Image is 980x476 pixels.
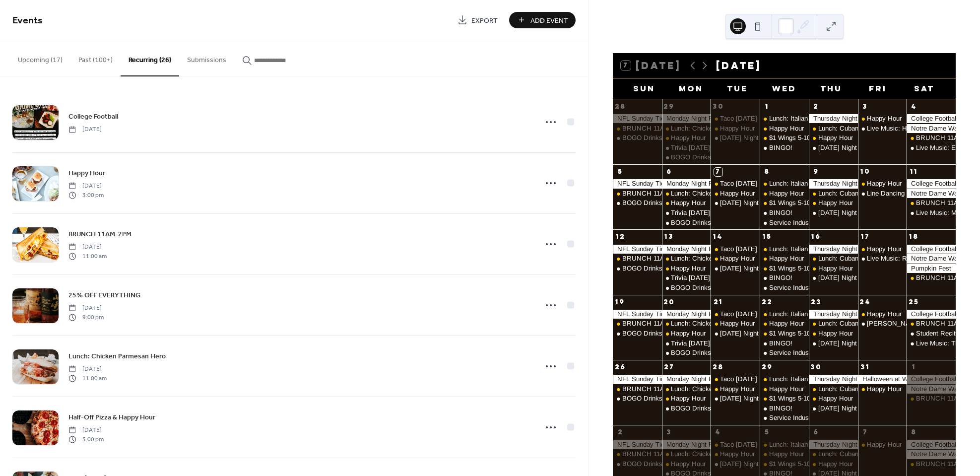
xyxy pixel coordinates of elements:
div: Sun [621,78,667,99]
div: BRUNCH 11AM-2PM [613,124,662,133]
span: 11:00 am [68,374,107,383]
div: [DATE] [716,59,762,72]
div: BOGO Drinks! 9 PM-Close [613,264,662,273]
div: BOGO Drinks! 9 PM-Close [671,218,749,227]
div: Service Industry Night [760,283,809,292]
div: Thursday Night Football [809,375,858,384]
div: Monday Night Football [662,310,711,319]
div: Happy Hour [671,394,706,403]
div: 13 [665,233,673,241]
div: Student Recital [916,329,961,338]
div: Happy Hour [720,124,755,133]
div: BRUNCH 11AM-2PM [907,319,956,328]
div: $1 Wings 5-10PM [769,264,820,273]
div: BOGO Drinks! 9 PM-Close [622,329,701,338]
div: Lunch: Italian Sandwich [760,179,809,188]
div: BOGO Drinks! 9 PM-Close [671,404,749,413]
span: [DATE] [68,182,104,191]
div: BOGO Drinks! 9 PM-Close [662,404,711,413]
div: Tuesday Night Karaoke Hosted by Steve Smith [711,264,760,273]
a: Half-Off Pizza & Happy Hour [68,411,155,423]
div: Thursday Night Karaoke Hosted by Steve Smith [809,404,858,413]
div: 17 [861,233,869,241]
div: BRUNCH 11AM-2PM [907,273,956,282]
div: Lunch: Chicken Parmesan Hero [662,254,711,263]
a: Add Event [509,12,576,28]
div: Happy Hour [760,385,809,394]
div: 28 [714,363,722,372]
div: Live Music: The Deplorables [907,339,956,348]
div: $1 Wings 5-10PM [760,329,809,338]
div: BRUNCH 11AM-2PM [613,189,662,198]
div: Happy Hour [809,264,858,273]
div: [DATE] Night Karaoke Hosted by [PERSON_NAME] [720,264,873,273]
div: 5 [616,168,625,176]
div: BRUNCH 11AM-2PM [613,385,662,394]
span: College Football [68,112,118,122]
div: Happy Hour [867,385,902,394]
span: 25% OFF EVERYTHING [68,290,140,301]
span: Events [12,11,43,30]
div: Happy Hour [711,319,760,328]
div: BOGO Drinks! 9 PM-Close [613,199,662,207]
a: College Football [68,111,118,122]
div: Happy Hour [711,124,760,133]
div: Service Industry Night [769,348,834,357]
div: Taco Tuesday [711,310,760,319]
span: Add Event [530,15,568,26]
div: Happy Hour [809,199,858,207]
div: 22 [763,298,772,306]
div: Lunch: Cuban Sandwich [818,124,889,133]
div: Lunch: Cuban Sandwich [809,189,858,198]
div: Happy Hour [760,189,809,198]
div: Notre Dame Watch Party [907,254,956,263]
div: Taco [DATE] [720,310,757,319]
div: Happy Hour [671,199,706,207]
a: BRUNCH 11AM-2PM [68,228,131,240]
div: Thursday Night Karaoke Hosted by Steve Smith [809,208,858,217]
div: Happy Hour [809,134,858,142]
div: Happy Hour [662,264,711,273]
div: Happy Hour [769,254,804,263]
div: BINGO! [769,404,792,413]
div: Happy Hour [818,394,853,403]
div: Service Industry Night [760,218,809,227]
div: 15 [763,233,772,241]
div: BINGO! [760,208,809,217]
span: [DATE] [68,365,107,374]
div: BOGO Drinks! 9 PM-Close [671,153,749,162]
div: Taco Tuesday [711,179,760,188]
div: Lunch: Cuban Sandwich [809,254,858,263]
div: Monday Night Football [662,375,711,384]
div: Lunch: Cuban Sandwich [818,254,889,263]
div: 1 [910,363,918,372]
div: BOGO Drinks! 9 PM-Close [662,283,711,292]
div: 7 [714,168,722,176]
button: Recurring (26) [121,40,179,76]
div: BOGO Drinks! 9 PM-Close [671,348,749,357]
div: 10 [861,168,869,176]
div: 3 [861,102,869,111]
div: Taco [DATE] [720,179,757,188]
div: $1 Wings 5-10PM [760,394,809,403]
div: Happy Hour [858,245,907,254]
div: BRUNCH 11AM-2PM [613,319,662,328]
div: BINGO! [769,273,792,282]
div: BOGO Drinks! 9 PM-Close [622,394,701,403]
div: 29 [665,102,673,111]
div: Happy Hour [760,254,809,263]
div: Thursday Night Football [809,310,858,319]
span: Export [471,15,498,26]
div: 21 [714,298,722,306]
div: BINGO! [769,143,792,152]
div: BINGO! [760,143,809,152]
span: [DATE] [68,243,107,252]
div: BRUNCH 11AM-2PM [613,254,662,263]
div: Service Industry Night [760,348,809,357]
div: Happy Hour [720,189,755,198]
div: Thursday Night Karaoke Hosted by Steve Smith [809,143,858,152]
div: $1 Wings 5-10PM [769,394,820,403]
div: Lunch: Italian Sandwich [769,245,838,254]
div: Happy Hour [858,385,907,394]
div: $1 Wings 5-10PM [760,199,809,207]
